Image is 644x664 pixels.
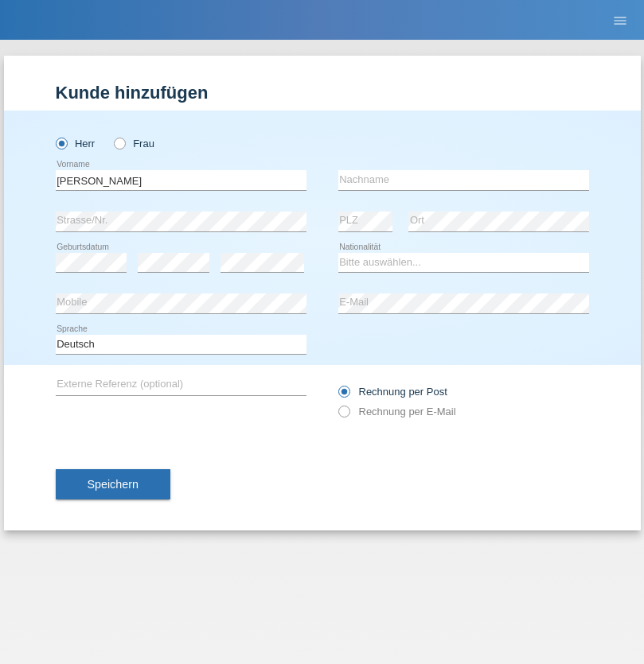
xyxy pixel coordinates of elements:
[338,386,349,406] input: Rechnung per Post
[604,15,636,25] a: menu
[56,83,589,103] h1: Kunde hinzufügen
[338,406,456,417] label: Rechnung per E-Mail
[338,386,447,398] label: Rechnung per Post
[612,13,628,29] i: menu
[56,138,96,149] label: Herr
[56,469,170,499] button: Speichern
[114,138,124,148] input: Frau
[338,406,349,425] input: Rechnung per E-Mail
[114,138,154,149] label: Frau
[88,478,139,491] span: Speichern
[56,138,66,148] input: Herr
